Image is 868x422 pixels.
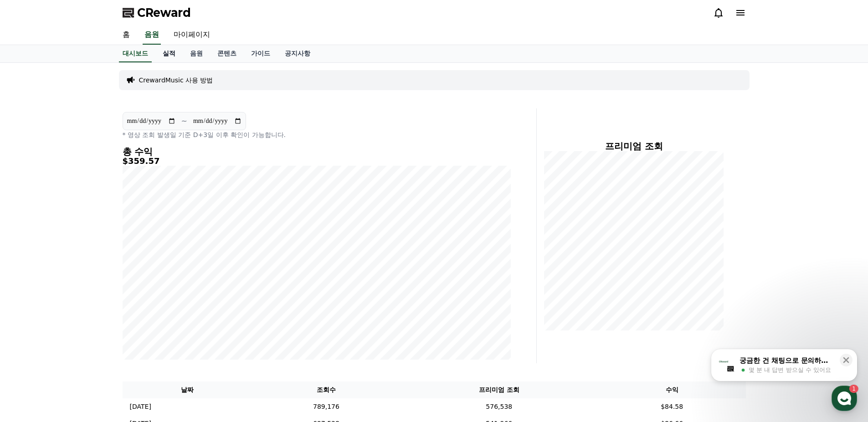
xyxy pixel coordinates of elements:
[123,147,511,157] h4: 총 수익
[118,289,175,311] a: 설정
[400,398,598,415] td: 576,538
[598,381,746,398] th: 수익
[130,402,151,412] p: [DATE]
[123,381,253,398] th: 날짜
[139,76,213,85] a: CrewardMusic 사용 방법
[119,45,152,62] a: 대시보드
[115,25,137,45] a: 홈
[210,45,244,62] a: 콘텐츠
[137,5,191,20] span: CReward
[166,25,217,45] a: 마이페이지
[252,381,400,398] th: 조회수
[544,141,724,151] h4: 프리미엄 조회
[123,157,511,166] h5: $359.57
[598,398,746,415] td: $84.58
[141,302,152,310] span: 설정
[123,5,191,20] a: CReward
[92,288,96,295] span: 1
[123,130,511,139] p: * 영상 조회 발생일 기준 D+3일 이후 확인이 가능합니다.
[60,289,118,311] a: 1대화
[3,289,60,311] a: 홈
[244,45,277,62] a: 가이드
[400,381,598,398] th: 프리미엄 조회
[181,116,187,127] p: ~
[29,302,34,310] span: 홈
[143,25,161,45] a: 음원
[277,45,318,62] a: 공지사항
[83,303,94,310] span: 대화
[252,398,400,415] td: 789,176
[155,45,183,62] a: 실적
[183,45,210,62] a: 음원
